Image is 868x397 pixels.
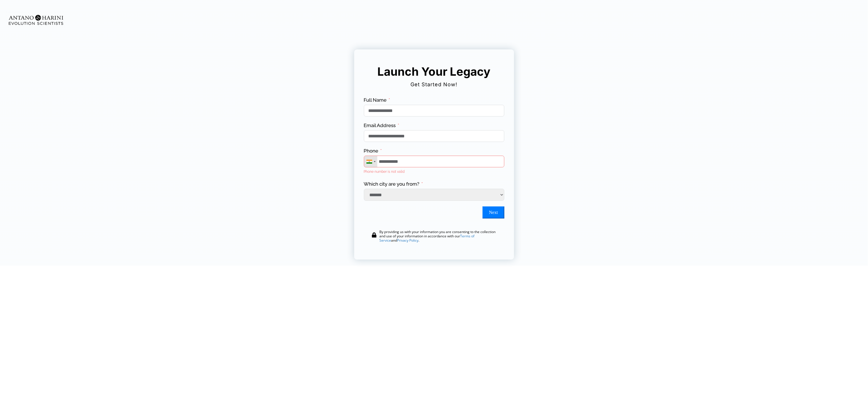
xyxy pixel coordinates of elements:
div: Phone number is not valid [364,169,504,175]
a: Terms of Service [380,234,475,243]
label: Full Name [364,97,390,103]
label: Email Address [364,122,400,129]
select: Which city are you from? [364,189,504,201]
input: Email Address [364,130,504,142]
label: Which city are you from? [364,181,423,187]
button: Next [483,206,504,218]
a: Privacy Policy [397,238,419,243]
h2: Get Started Now! [363,79,505,90]
input: Phone [364,156,504,167]
label: Phone [364,148,382,154]
h5: Launch Your Legacy [374,65,494,79]
img: Evolution-Scientist (2) [6,12,66,28]
div: By providing us with your information you are consenting to the collection and use of your inform... [380,230,500,242]
div: Telephone country code [364,156,377,167]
